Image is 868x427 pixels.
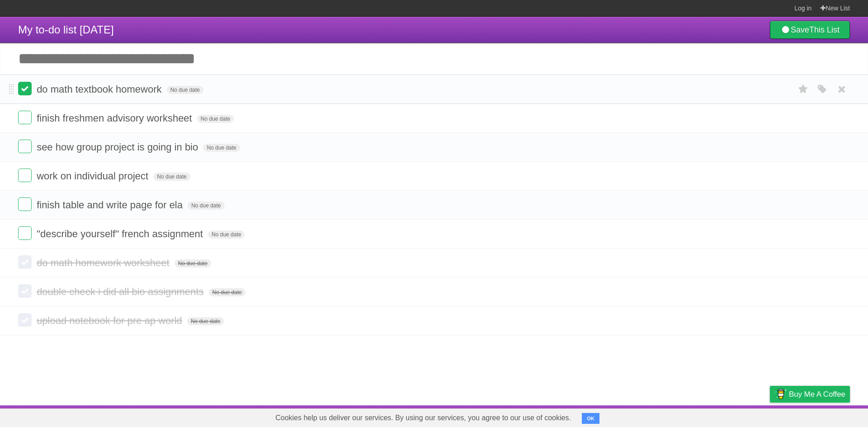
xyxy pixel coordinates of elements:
[203,144,240,152] span: No due date
[793,408,850,425] a: Suggest a feature
[37,84,164,95] span: do math textbook homework
[789,386,845,402] span: Buy me a coffee
[37,141,200,153] span: see how group project is going in bio
[795,82,812,97] label: Star task
[18,140,32,153] label: Done
[18,226,32,240] label: Done
[679,408,716,425] a: Developers
[209,288,245,296] span: No due date
[650,408,669,425] a: About
[37,228,205,239] span: "describe yourself" french assignment
[37,286,206,297] span: double check i did all bio assignments
[809,25,840,34] b: This List
[37,315,184,326] span: upload notebook for pre ap world
[153,173,190,181] span: No due date
[208,230,245,239] span: No due date
[197,115,234,123] span: No due date
[188,202,224,210] span: No due date
[18,111,32,124] label: Done
[37,257,171,268] span: do math homework worksheet
[18,197,32,211] label: Done
[18,255,32,269] label: Done
[758,408,782,425] a: Privacy
[37,170,151,182] span: work on individual project
[18,82,32,95] label: Done
[582,413,599,424] button: OK
[266,409,580,427] span: Cookies help us deliver our services. By using our services, you agree to our use of cookies.
[18,23,114,36] span: My to-do list [DATE]
[18,284,32,298] label: Done
[770,21,850,39] a: SaveThis List
[774,386,787,402] img: Buy me a coffee
[167,86,203,94] span: No due date
[770,386,850,403] a: Buy me a coffee
[37,199,185,211] span: finish table and write page for ela
[18,313,32,327] label: Done
[18,169,32,182] label: Done
[175,259,211,267] span: No due date
[727,408,747,425] a: Terms
[37,113,194,124] span: finish freshmen advisory worksheet
[187,317,224,325] span: No due date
